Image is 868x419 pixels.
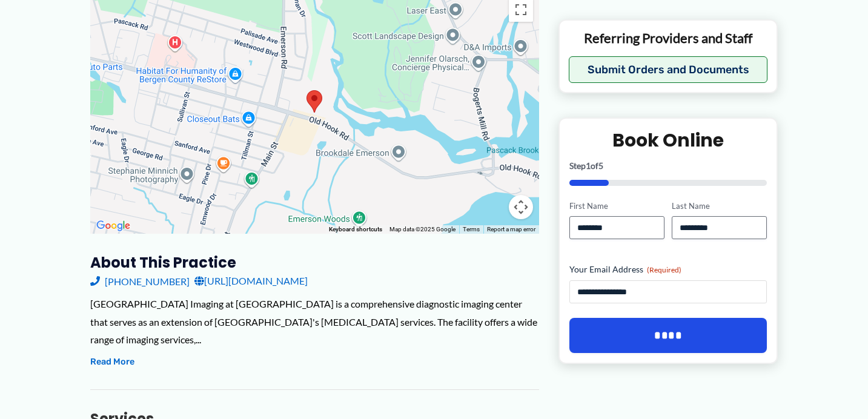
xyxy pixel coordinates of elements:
h3: About this practice [90,253,539,272]
button: Read More [90,355,134,369]
a: [PHONE_NUMBER] [90,272,190,290]
label: Your Email Address [569,263,767,275]
button: Map camera controls [509,195,533,219]
a: Terms (opens in new tab) [463,226,480,233]
div: [GEOGRAPHIC_DATA] Imaging at [GEOGRAPHIC_DATA] is a comprehensive diagnostic imaging center that ... [90,295,539,349]
a: [URL][DOMAIN_NAME] [194,272,308,290]
label: First Name [569,200,664,212]
img: Google [93,218,133,234]
p: Referring Providers and Staff [569,30,768,47]
button: Keyboard shortcuts [329,225,382,234]
a: Open this area in Google Maps (opens a new window) [93,218,133,234]
p: Step of [569,162,767,170]
label: Last Name [672,200,767,212]
span: 1 [586,160,591,171]
span: (Required) [647,265,681,274]
button: Submit Orders and Documents [569,56,768,83]
h2: Book Online [569,128,767,152]
a: Report a map error [487,226,535,233]
span: Map data ©2025 Google [389,226,456,233]
span: 5 [598,160,603,171]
